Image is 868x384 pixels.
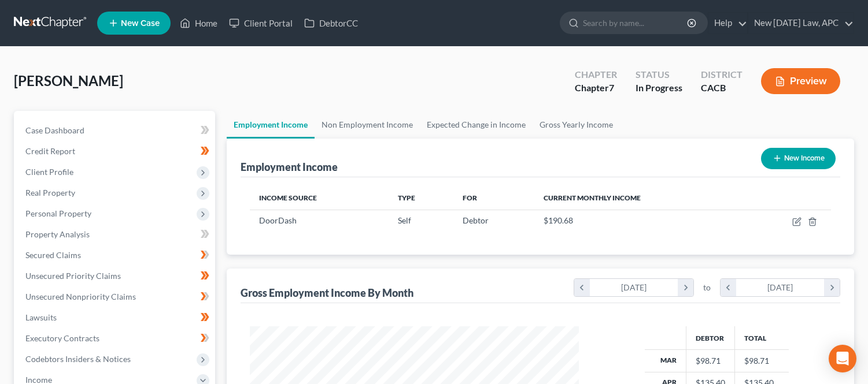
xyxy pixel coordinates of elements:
td: $98.71 [734,350,789,372]
i: chevron_left [721,279,736,296]
span: Secured Claims [25,250,81,260]
div: $98.71 [696,355,725,367]
i: chevron_right [824,279,840,296]
a: Home [174,13,223,33]
div: Gross Employment Income By Month [241,286,413,300]
span: Self [398,215,411,225]
span: Case Dashboard [25,125,84,135]
span: Real Property [25,188,75,197]
span: DoorDash [259,215,297,225]
input: Search by name... [583,12,689,33]
button: New Income [761,148,836,169]
span: Lawsuits [25,312,57,322]
span: New Case [121,19,160,28]
button: Preview [761,68,840,94]
span: [PERSON_NAME] [14,72,123,89]
span: 7 [609,82,614,93]
span: Type [398,193,415,202]
i: chevron_right [678,279,693,296]
div: CACB [701,81,743,95]
span: For [463,193,477,202]
i: chevron_left [574,279,590,296]
div: Status [636,68,682,81]
a: Unsecured Nonpriority Claims [16,286,215,307]
th: Total [734,326,789,349]
span: Unsecured Nonpriority Claims [25,292,136,301]
span: Unsecured Priority Claims [25,271,121,281]
div: Open Intercom Messenger [829,345,856,372]
div: In Progress [636,81,682,95]
span: to [703,282,711,293]
a: Employment Income [227,111,315,139]
div: [DATE] [736,279,825,296]
a: Non Employment Income [315,111,420,139]
a: Unsecured Priority Claims [16,266,215,286]
a: Secured Claims [16,245,215,266]
span: Income Source [259,193,317,202]
div: [DATE] [590,279,678,296]
span: Personal Property [25,208,91,218]
div: District [701,68,743,81]
a: Gross Yearly Income [533,111,620,139]
span: Client Profile [25,167,73,177]
span: $190.68 [544,215,573,225]
span: Debtor [463,215,489,225]
th: Mar [645,350,686,372]
span: Current Monthly Income [544,193,641,202]
a: Lawsuits [16,307,215,328]
span: Property Analysis [25,229,90,239]
a: Expected Change in Income [420,111,533,139]
th: Debtor [686,326,734,349]
a: Executory Contracts [16,328,215,349]
a: Credit Report [16,141,215,162]
a: DebtorCC [298,13,364,33]
span: Credit Report [25,146,75,156]
div: Chapter [575,68,617,81]
div: Employment Income [241,160,338,174]
span: Codebtors Insiders & Notices [25,354,131,364]
a: Property Analysis [16,224,215,245]
span: Executory Contracts [25,333,99,343]
div: Chapter [575,81,617,95]
a: Client Portal [223,13,298,33]
a: Case Dashboard [16,120,215,141]
a: New [DATE] Law, APC [748,13,854,33]
a: Help [708,13,747,33]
